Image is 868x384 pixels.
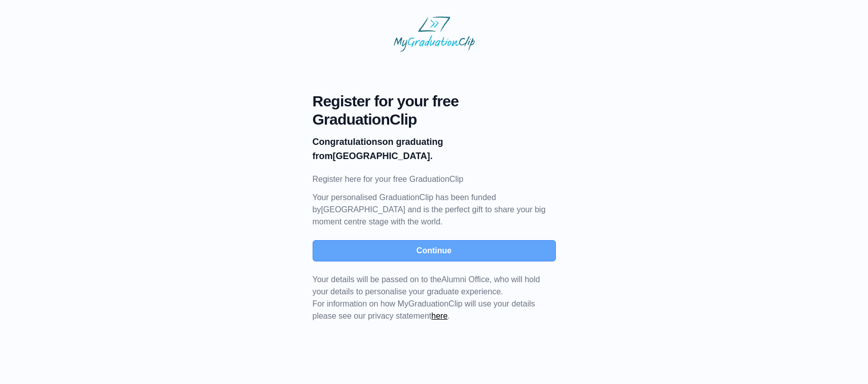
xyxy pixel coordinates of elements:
[313,240,556,261] button: Continue
[313,275,540,296] span: Your details will be passed on to the , who will hold your details to personalise your graduate e...
[394,16,475,52] img: MyGraduationClip
[313,191,556,228] p: Your personalised GraduationClip has been funded by [GEOGRAPHIC_DATA] and is the perfect gift to ...
[313,92,556,110] span: Register for your free
[441,275,489,284] span: Alumni Office
[431,312,447,320] a: here
[313,275,540,320] span: For information on how MyGraduationClip will use your details please see our privacy statement .
[313,173,556,185] p: Register here for your free GraduationClip
[313,110,556,129] span: GraduationClip
[313,137,383,147] b: Congratulations
[313,135,556,163] p: on graduating from [GEOGRAPHIC_DATA].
